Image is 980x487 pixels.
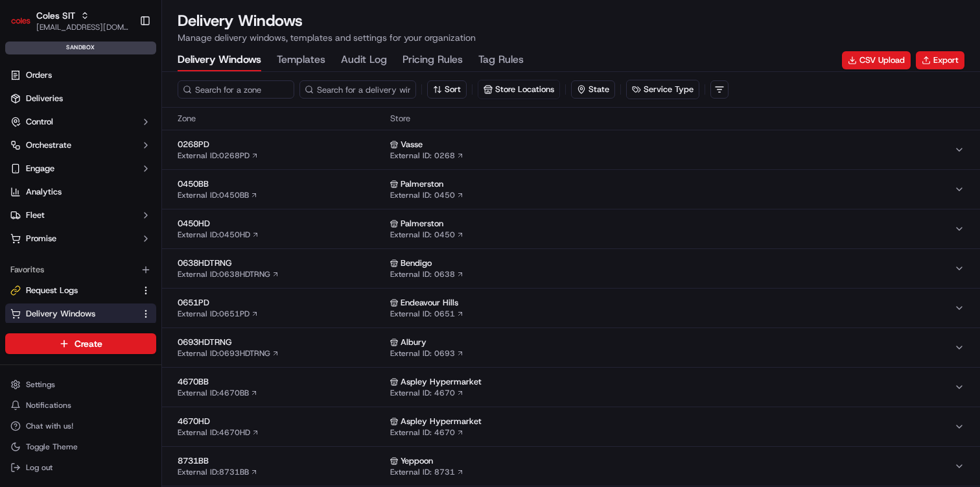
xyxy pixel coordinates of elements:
[178,467,258,477] a: External ID:8731BB
[10,10,31,31] img: Coles SIT
[390,113,964,125] span: Store
[178,257,385,269] span: 0638HDTRNG
[390,388,464,398] a: External ID: 4670
[5,158,156,179] button: Engage
[13,124,36,147] img: 1736555255976-a54dd68f-1ca7-489b-9aae-adbdc363a1c4
[13,52,236,73] p: Welcome 👋
[26,308,95,320] span: Delivery Windows
[91,219,157,230] a: Powered byPylon
[13,189,23,200] div: 📗
[178,178,385,190] span: 0450BB
[390,150,464,161] a: External ID: 0268
[110,189,120,200] div: 💻
[26,163,54,174] span: Engage
[26,139,71,151] span: Orchestrate
[401,297,458,309] span: Endeavour Hills
[178,31,476,44] p: Manage delivery windows, templates and settings for your organization
[162,209,980,248] button: 0450HDExternal ID:0450HD PalmerstonExternal ID: 0450
[220,128,236,143] button: Start new chat
[44,124,213,137] div: Start new chat
[401,257,432,269] span: Bendigo
[26,421,73,431] span: Chat with us!
[36,9,75,22] button: Coles SIT
[178,376,385,388] span: 4670BB
[401,376,482,388] span: Aspley Hypermarket
[178,139,385,150] span: 0268PD
[162,249,980,288] button: 0638HDTRNGExternal ID:0638HDTRNG BendigoExternal ID: 0638
[5,5,134,36] button: Coles SITColes SIT[EMAIL_ADDRESS][DOMAIN_NAME]
[129,220,157,230] span: Pylon
[916,51,964,69] button: Export
[26,462,52,473] span: Log out
[5,417,156,435] button: Chat with us!
[401,218,443,230] span: Palmerston
[178,80,294,99] input: Search for a zone
[5,438,156,456] button: Toggle Theme
[104,183,213,206] a: 💻API Documentation
[5,88,156,109] a: Deliveries
[178,218,385,230] span: 0450HD
[478,49,524,71] button: Tag Rules
[390,269,464,279] a: External ID: 0638
[178,190,258,200] a: External ID:0450BB
[5,375,156,394] button: Settings
[26,188,99,201] span: Knowledge Base
[10,285,135,296] a: Request Logs
[44,137,164,147] div: We're available if you need us!
[13,13,39,39] img: Nash
[8,183,104,206] a: 📗Knowledge Base
[390,309,464,319] a: External ID: 0651
[178,416,385,427] span: 4670HD
[178,348,279,359] a: External ID:0693HDTRNG
[390,467,464,477] a: External ID: 8731
[34,84,233,97] input: Got a question? Start typing here...
[178,297,385,309] span: 0651PD
[26,285,78,296] span: Request Logs
[162,368,980,407] button: 4670BBExternal ID:4670BB Aspley HypermarketExternal ID: 4670
[26,400,71,410] span: Notifications
[299,80,416,99] input: Search for a delivery window
[5,65,156,86] a: Orders
[10,308,135,320] a: Delivery Windows
[178,150,259,161] a: External ID:0268PD
[401,455,433,467] span: Yeppoon
[5,396,156,414] button: Notifications
[390,230,464,240] a: External ID: 0450
[162,289,980,327] button: 0651PDExternal ID:0651PD Endeavour HillsExternal ID: 0651
[162,170,980,209] button: 0450BBExternal ID:0450BB PalmerstonExternal ID: 0450
[390,190,464,200] a: External ID: 0450
[26,116,53,128] span: Control
[26,69,52,81] span: Orders
[26,93,63,104] span: Deliveries
[277,49,325,71] button: Templates
[178,10,476,31] h1: Delivery Windows
[401,337,426,348] span: Albury
[402,49,463,71] button: Pricing Rules
[178,230,259,240] a: External ID:0450HD
[5,42,156,54] div: sandbox
[26,442,78,452] span: Toggle Theme
[5,228,156,249] button: Promise
[5,333,156,354] button: Create
[390,348,464,359] a: External ID: 0693
[178,309,259,319] a: External ID:0651PD
[5,458,156,477] button: Log out
[842,51,911,69] button: CSV Upload
[26,233,56,244] span: Promise
[178,427,259,438] a: External ID:4670HD
[5,112,156,132] button: Control
[5,182,156,202] a: Analytics
[401,416,482,427] span: Aspley Hypermarket
[178,337,385,348] span: 0693HDTRNG
[122,188,208,201] span: API Documentation
[5,259,156,280] div: Favorites
[5,135,156,156] button: Orchestrate
[5,205,156,226] button: Fleet
[36,22,129,32] button: [EMAIL_ADDRESS][DOMAIN_NAME]
[162,130,980,169] button: 0268PDExternal ID:0268PD VasseExternal ID: 0268
[178,49,261,71] button: Delivery Windows
[26,186,62,198] span: Analytics
[75,337,102,350] span: Create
